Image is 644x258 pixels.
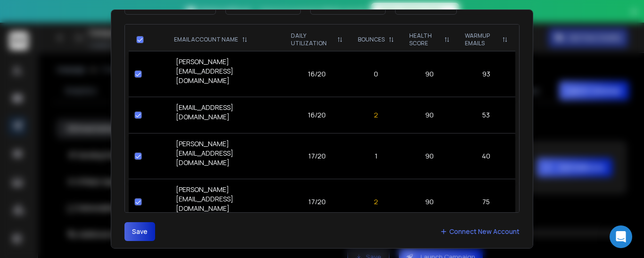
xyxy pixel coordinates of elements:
p: [EMAIL_ADDRESS][DOMAIN_NAME] [176,103,278,122]
td: 16/20 [283,97,350,133]
div: Open Intercom Messenger [610,225,632,248]
td: 16/20 [283,51,350,97]
td: 93 [457,51,515,97]
td: 90 [402,97,457,133]
p: 2 [356,110,396,120]
p: [PERSON_NAME][EMAIL_ADDRESS][DOMAIN_NAME] [176,57,278,85]
p: 0 [356,69,396,79]
td: 53 [457,97,515,133]
td: 90 [402,51,457,97]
